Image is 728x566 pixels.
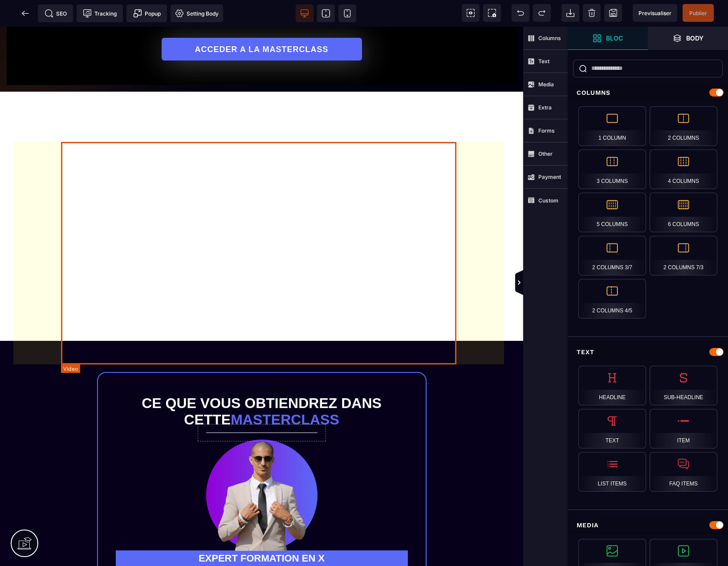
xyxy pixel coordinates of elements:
[83,9,117,18] span: Tracking
[538,127,555,134] strong: Forms
[648,27,728,50] span: Open Layer Manager
[578,193,646,232] div: 5 Columns
[650,409,717,449] div: Item
[568,85,728,101] div: Columns
[578,106,646,146] div: 1 Column
[483,4,501,22] span: Screenshot
[538,58,549,65] strong: Text
[568,27,648,50] span: Open Blocks
[578,279,646,319] div: 2 Columns 4/5
[650,452,717,492] div: FAQ Items
[538,150,553,157] strong: Other
[578,366,646,405] div: Headline
[650,193,717,232] div: 6 Columns
[45,9,67,18] span: SEO
[689,10,707,16] span: Publier
[538,81,554,88] strong: Media
[206,413,317,524] img: 643546126f8e52ece12a677282fea1e0_profil.png
[639,10,671,16] span: Previsualiser
[686,35,704,41] strong: Body
[538,197,558,204] strong: Custom
[633,4,677,22] span: Preview
[578,452,646,492] div: List Items
[462,4,480,22] span: View components
[568,344,728,360] div: Text
[231,385,339,401] span: masterclass
[578,150,646,189] div: 3 Columns
[175,9,219,18] span: Setting Body
[568,517,728,534] div: Media
[538,174,561,180] strong: Payment
[538,35,561,41] strong: Columns
[606,35,623,41] strong: Bloc
[650,150,717,189] div: 4 Columns
[116,524,408,540] text: EXPERT FORMATION EN X
[578,409,646,449] div: Text
[116,364,408,406] h1: Ce que vous obtiendrez dans cette
[538,104,552,111] strong: Extra
[162,11,362,34] button: ACCEDER A LA MASTERCLASS
[650,366,717,405] div: Sub-Headline
[133,9,161,18] span: Popup
[650,236,717,275] div: 2 Columns 7/3
[578,236,646,275] div: 2 Columns 3/7
[650,106,717,146] div: 2 Columns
